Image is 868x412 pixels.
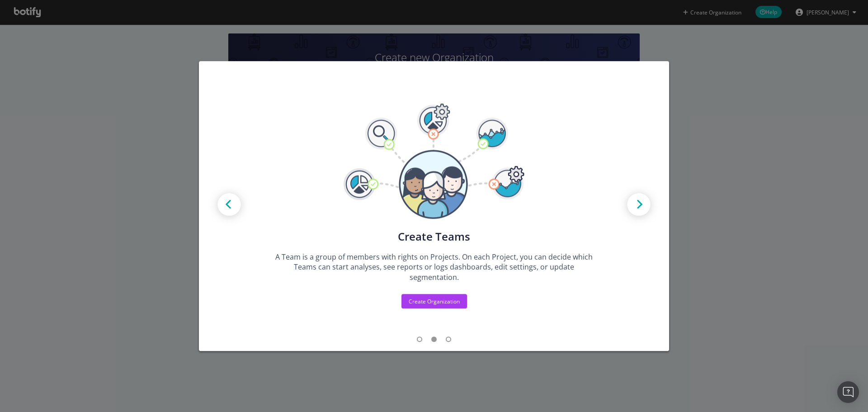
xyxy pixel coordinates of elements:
img: Prev arrow [209,185,250,226]
div: modal [199,61,669,351]
button: Create Organization [401,294,467,308]
div: A Team is a group of members with rights on Projects. On each Project, you can decide which Teams... [273,252,595,283]
img: Tutorial [344,104,524,219]
div: Create Organization [409,298,460,305]
img: Next arrow [618,185,659,226]
div: Create Teams [273,230,595,243]
div: Open Intercom Messenger [837,381,859,403]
